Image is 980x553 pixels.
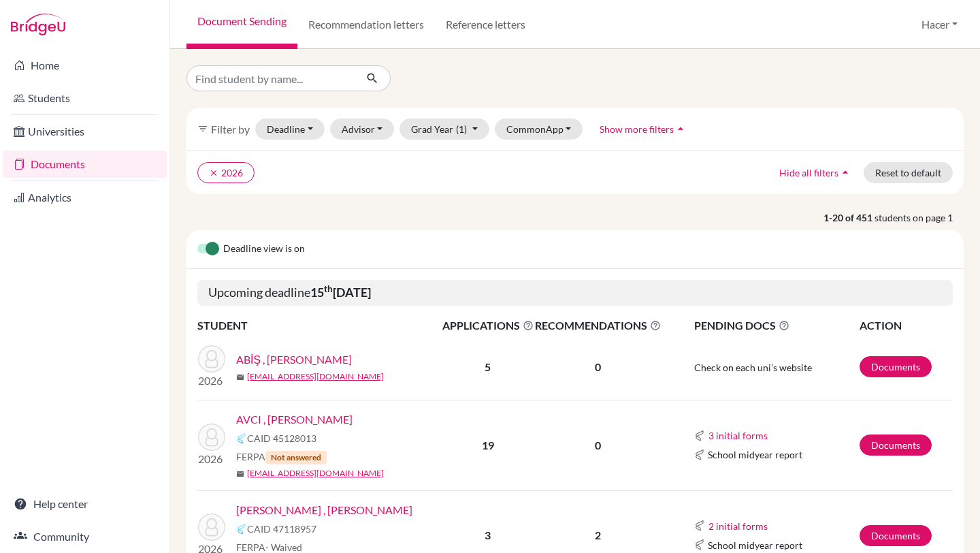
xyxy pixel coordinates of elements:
sup: th [324,283,333,294]
span: students on page 1 [875,210,964,225]
button: clear2026 [197,162,255,183]
button: Hacer [915,12,964,37]
img: Bridge-U [11,14,65,35]
span: PENDING DOCS [694,317,858,334]
span: mail [236,373,244,381]
a: AVCI , [PERSON_NAME] [236,411,353,428]
button: Hide all filtersarrow_drop_up [768,162,864,183]
a: Community [3,523,167,550]
a: Universities [3,118,167,145]
span: CAID 47118957 [247,522,316,536]
i: clear [209,168,218,178]
b: 19 [482,439,494,452]
button: 3 initial forms [708,428,768,443]
span: School midyear report [708,447,802,462]
a: [PERSON_NAME] , [PERSON_NAME] [236,502,412,518]
a: [EMAIL_ADDRESS][DOMAIN_NAME] [247,467,384,479]
p: 0 [535,359,661,375]
img: Common App logo [694,520,705,531]
span: FERPA [236,449,327,464]
p: 0 [535,437,661,454]
a: ABİŞ , [PERSON_NAME] [236,351,352,368]
a: Help center [3,490,167,518]
a: Documents [860,356,932,377]
button: Reset to default [864,162,953,183]
b: 15 [DATE] [310,285,371,300]
span: Show more filters [600,123,674,135]
button: Show more filtersarrow_drop_up [588,118,699,140]
img: AVCI , Ahmet Deniz [198,424,225,451]
span: Check on each uni's website [694,362,812,373]
i: arrow_drop_up [838,165,852,179]
i: arrow_drop_up [674,122,687,136]
img: Common App logo [694,449,705,460]
a: Documents [860,434,932,456]
a: Documents [860,525,932,546]
th: ACTION [859,317,953,334]
span: Hide all filters [779,167,838,178]
a: [EMAIL_ADDRESS][DOMAIN_NAME] [247,370,384,383]
span: mail [236,470,244,478]
span: APPLICATIONS [442,317,534,334]
a: Home [3,52,167,79]
p: 2026 [198,451,225,467]
button: CommonApp [495,118,583,140]
img: ABİŞ , Elif Banu [198,345,225,373]
img: Common App logo [236,433,247,444]
button: Deadline [255,118,325,140]
img: Common App logo [236,524,247,535]
a: Analytics [3,184,167,211]
b: 3 [485,528,491,541]
th: STUDENT [197,317,442,334]
h5: Upcoming deadline [197,280,953,306]
span: CAID 45128013 [247,431,316,445]
span: Deadline view is on [223,241,305,257]
strong: 1-20 of 451 [823,210,875,225]
img: BÖREKÇİ , Ogan [198,513,225,541]
input: Find student by name... [186,65,355,91]
img: Common App logo [694,539,705,550]
b: 5 [485,360,491,373]
a: Documents [3,151,167,178]
span: - Waived [265,541,302,553]
a: Students [3,84,167,112]
button: Advisor [330,118,395,140]
span: Filter by [211,123,250,136]
span: Not answered [265,451,327,464]
span: School midyear report [708,538,802,552]
img: Common App logo [694,430,705,441]
button: 2 initial forms [708,518,768,534]
span: (1) [456,123,467,135]
p: 2 [535,527,661,543]
button: Grad Year(1) [399,118,489,140]
p: 2026 [198,373,225,389]
span: RECOMMENDATIONS [535,317,661,334]
i: filter_list [197,123,208,134]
